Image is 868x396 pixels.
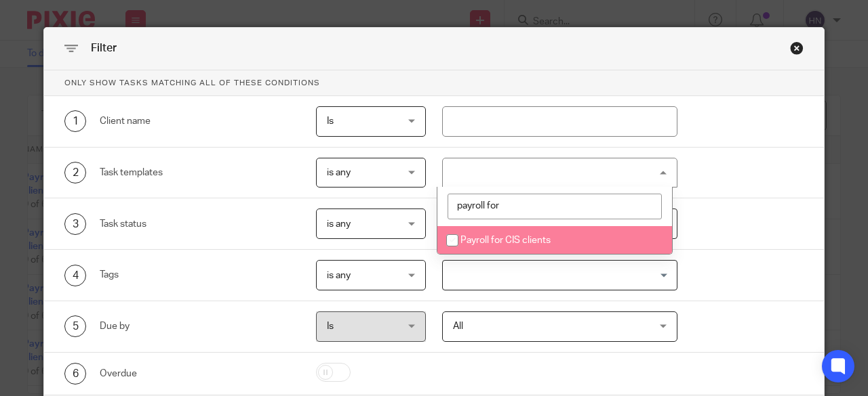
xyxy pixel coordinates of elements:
div: Search for option [442,260,678,290]
span: All [453,322,463,331]
span: is any [327,219,351,229]
div: Client name [100,114,300,128]
div: 6 [64,363,86,384]
div: 4 [64,265,86,286]
div: Tags [100,268,300,282]
span: is any [327,271,351,280]
span: Payroll for CIS clients [460,236,551,245]
span: Filter [91,43,117,53]
div: Task status [100,217,300,231]
span: Is [327,116,334,126]
p: Only show tasks matching all of these conditions [44,70,824,96]
input: Search for option [444,263,670,287]
span: Is [327,322,334,331]
div: 2 [64,162,86,183]
div: Due by [100,320,300,333]
div: 3 [64,213,86,235]
span: is any [327,168,351,177]
div: Close this dialog window [790,41,804,55]
div: Task templates [100,166,300,179]
div: 1 [64,110,86,132]
div: 5 [64,315,86,337]
input: Search options... [448,194,662,219]
div: Overdue [100,367,300,380]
